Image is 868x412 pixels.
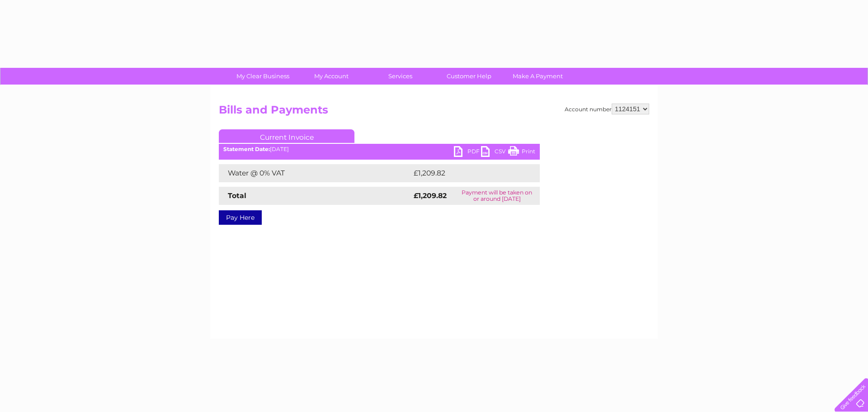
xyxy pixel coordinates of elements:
[226,68,300,85] a: My Clear Business
[454,187,540,205] td: Payment will be taken on or around [DATE]
[294,68,369,85] a: My Account
[228,191,246,200] strong: Total
[565,104,649,114] div: Account number
[219,104,649,121] h2: Bills and Payments
[219,210,262,225] a: Pay Here
[219,129,354,143] a: Current Invoice
[219,164,411,182] td: Water @ 0% VAT
[223,146,270,152] b: Statement Date:
[219,146,540,152] div: [DATE]
[508,146,535,159] a: Print
[414,191,447,200] strong: £1,209.82
[500,68,575,85] a: Make A Payment
[432,68,506,85] a: Customer Help
[411,164,525,182] td: £1,209.82
[363,68,438,85] a: Services
[481,146,508,159] a: CSV
[454,146,481,159] a: PDF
